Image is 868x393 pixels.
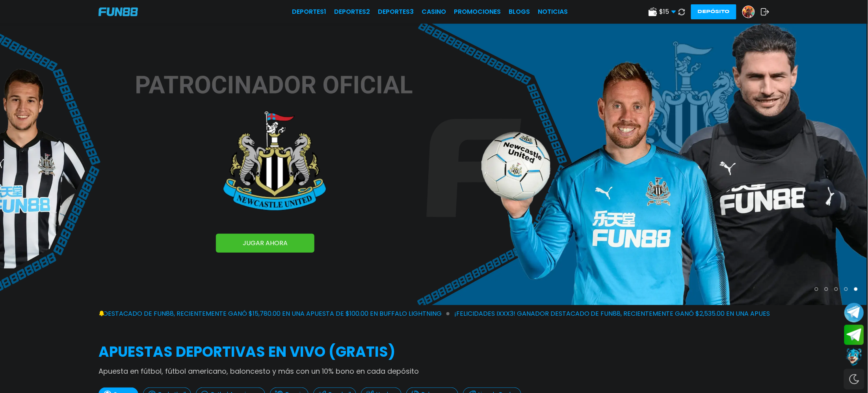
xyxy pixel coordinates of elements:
[99,7,138,16] img: Company Logo
[691,4,736,19] button: Depósito
[1,309,450,318] span: ¡FELICIDADES sxxxxz! GANADOR DESTACADO DE FUN88, RECIENTEMENTE GANÓ $15,780.00 EN UNA APUESTA DE ...
[378,7,414,17] a: Deportes3
[743,6,755,18] img: Avatar
[844,369,865,390] div: Switch theme
[660,7,676,17] span: $ 15
[509,7,530,17] a: BLOGS
[335,7,370,17] a: Deportes2
[844,302,864,323] button: Join telegram channel
[99,366,769,376] p: Apuesta en fútbol, fútbol americano, baloncesto y más con un 10% bono en cada depósito
[538,7,568,17] a: NOTICIAS
[292,7,327,17] a: Deportes1
[454,7,501,17] a: Promociones
[742,6,761,18] a: Avatar
[422,7,446,17] a: CASINO
[216,234,314,253] a: JUGAR AHORA
[844,347,864,367] button: Contact customer service
[99,341,769,363] h2: APUESTAS DEPORTIVAS EN VIVO (gratis)
[844,325,864,345] button: Join telegram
